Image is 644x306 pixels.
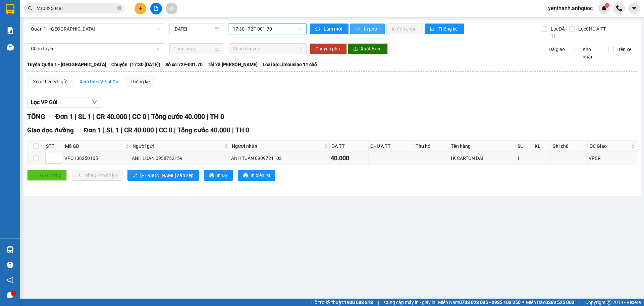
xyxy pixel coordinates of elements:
button: Chuyển phơi [310,43,347,54]
b: Tuyến: Quận 1 - [GEOGRAPHIC_DATA] [27,62,106,67]
span: | [103,126,105,134]
img: solution-icon [7,27,14,34]
span: | [93,113,95,121]
span: sync [315,27,321,32]
button: sort-ascending[PERSON_NAME] sắp xếp [127,170,199,181]
span: copyright [607,300,611,305]
img: warehouse-icon [7,246,14,253]
span: CR 40.000 [124,126,154,134]
span: Kho nhận [580,46,603,60]
div: 1K CARTON DÀI [450,155,515,162]
span: | [148,113,150,121]
button: downloadNhập kho nhận [72,170,122,181]
span: VPBR [88,47,114,59]
span: bar-chart [430,27,436,32]
sup: 1 [605,3,609,8]
div: ANH LUÂN 0938752159 [132,155,229,162]
img: phone-icon [616,5,622,11]
span: CC 0 [132,113,146,121]
button: printerIn DS [204,170,233,181]
span: question-circle [7,262,13,268]
span: | [121,126,122,134]
button: file-add [150,3,162,14]
span: Nhận: [78,6,95,13]
span: | [129,113,130,121]
span: | [579,299,580,306]
input: 15/08/2025 [173,25,213,33]
span: | [207,113,208,121]
span: Chọn tuyến [31,44,160,54]
span: | [75,113,76,121]
img: warehouse-icon [7,44,14,51]
span: close-circle [117,5,121,12]
span: printer [243,173,248,178]
span: TỔNG [27,113,45,121]
span: Hỗ trợ kỹ thuật: [311,299,373,306]
span: Loại xe: Limousine 11 chỗ [263,61,317,68]
span: SL 1 [78,113,91,121]
span: Lọc VP Gửi [31,98,57,106]
input: Chọn ngày [173,45,213,52]
th: Ghi chú [551,141,588,152]
span: Chọn chuyến [233,44,303,54]
strong: 1900 633 818 [344,300,373,305]
span: Đơn 1 [84,126,102,134]
div: 40.000 [331,154,367,163]
button: printerIn biên lai [238,170,275,181]
span: SL 1 [106,126,119,134]
span: printer [356,27,361,32]
th: KL [533,141,551,152]
span: Thống kê [438,25,459,33]
button: Lọc VP Gửi [27,97,101,108]
span: 17:30 - 72F-001.70 [233,24,303,34]
button: plus [135,3,146,14]
div: VPBR [589,155,636,162]
div: VP 36 [PERSON_NAME] - Bà Rịa [78,6,132,30]
span: plus [138,6,143,11]
button: In đơn chọn [386,24,423,34]
input: Tìm tên, số ĐT hoặc mã đơn [37,5,116,12]
span: download [353,46,358,52]
div: VPQ108250165 [64,155,129,162]
span: notification [7,277,13,283]
span: Xuất Excel [361,45,382,52]
th: ĐÃ TT [330,141,369,152]
span: sort-ascending [133,173,138,178]
button: caret-down [628,3,640,14]
span: | [174,126,176,134]
span: Người gửi [132,142,223,150]
span: Miền Nam [438,299,521,306]
span: Gửi: [6,6,16,13]
span: printer [209,173,214,178]
button: syncLàm mới [310,24,348,34]
span: TH 0 [235,126,249,134]
img: icon-new-feature [601,5,607,11]
button: aim [166,3,177,14]
span: Tổng cước 40.000 [177,126,230,134]
th: Tên hàng [449,141,516,152]
div: [PERSON_NAME] [78,30,132,38]
span: Giao dọc đường [27,126,74,134]
span: caret-down [631,5,637,11]
div: Xem theo VP nhận [79,78,118,85]
span: message [7,292,13,298]
span: Người nhận [232,142,323,150]
span: In biên lai [251,172,270,179]
div: Xem theo VP gửi [33,78,67,85]
span: close-circle [117,6,121,10]
button: uploadGiao hàng [27,170,67,181]
span: Trên xe [614,46,634,53]
span: aim [169,6,174,11]
span: ĐC Giao [589,142,630,150]
div: VP 18 [PERSON_NAME][GEOGRAPHIC_DATA] - [GEOGRAPHIC_DATA] [6,6,74,46]
th: Thu hộ [414,141,449,152]
span: TH 0 [210,113,224,121]
td: VPQ108250165 [63,152,131,165]
span: Chuyến: (17:30 [DATE]) [111,61,160,68]
div: 0909721102 [78,38,132,47]
span: search [28,6,33,11]
span: file-add [154,6,158,11]
span: Quận 1 - Vũng Tàu [31,24,160,34]
span: Tài xế: [PERSON_NAME] [208,61,258,68]
span: | [378,299,379,306]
